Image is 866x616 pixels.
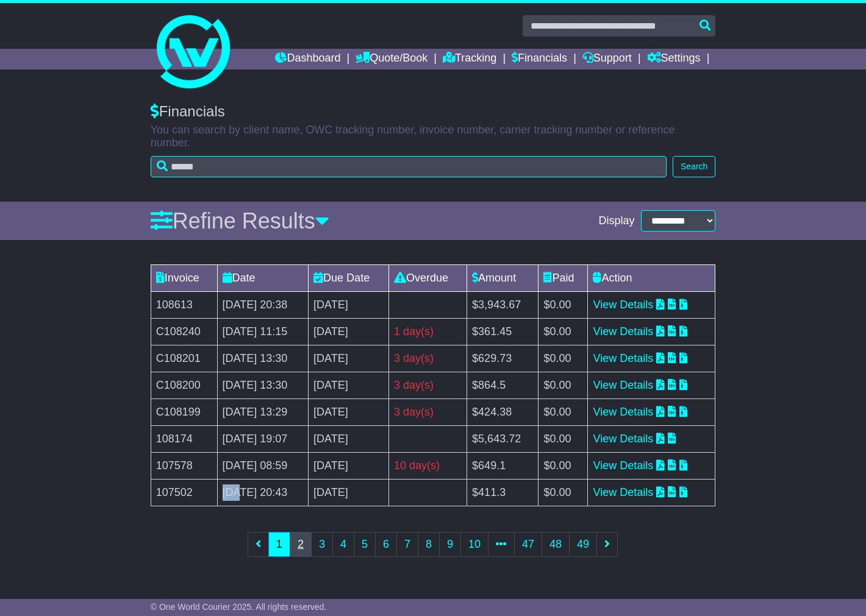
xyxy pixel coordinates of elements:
a: 5 [354,532,376,557]
a: 4 [332,532,354,557]
td: Amount [467,265,539,292]
td: $0.00 [539,292,588,319]
td: Paid [539,265,588,292]
a: 8 [418,532,440,557]
td: [DATE] 08:59 [217,453,309,480]
a: 2 [290,532,312,557]
a: Settings [647,49,701,69]
td: 107502 [151,480,217,506]
a: View Details [593,459,653,472]
div: 10 day(s) [394,458,462,474]
div: Financials [151,103,716,121]
td: Due Date [309,265,389,292]
td: [DATE] 20:38 [217,292,309,319]
td: 108174 [151,426,217,453]
a: Refine Results [151,208,329,233]
td: [DATE] [309,399,389,426]
td: [DATE] [309,480,389,506]
a: 7 [396,532,418,557]
span: © One World Courier 2025. All rights reserved. [151,602,327,612]
a: Quote/Book [356,49,428,69]
td: 107578 [151,453,217,480]
a: View Details [593,379,653,391]
div: 3 day(s) [394,377,462,394]
a: 1 [268,532,290,557]
td: $411.3 [467,480,539,506]
td: Overdue [388,265,467,292]
a: View Details [593,433,653,445]
td: $0.00 [539,319,588,345]
a: View Details [593,486,653,498]
td: C108240 [151,319,217,345]
div: 1 day(s) [394,324,462,340]
td: Date [217,265,309,292]
td: C108200 [151,372,217,399]
td: Invoice [151,265,217,292]
p: You can search by client name, OWC tracking number, invoice number, carrier tracking number or re... [151,124,716,150]
a: Financials [512,49,567,69]
td: C108199 [151,399,217,426]
td: $0.00 [539,480,588,506]
td: [DATE] [309,426,389,453]
td: $361.45 [467,319,539,345]
td: [DATE] [309,453,389,480]
a: 3 [311,532,333,557]
td: $864.5 [467,372,539,399]
td: C108201 [151,345,217,372]
a: View Details [593,325,653,338]
td: [DATE] 13:30 [217,345,309,372]
a: Tracking [443,49,496,69]
td: $649.1 [467,453,539,480]
a: 10 [460,532,488,557]
td: $629.73 [467,345,539,372]
td: [DATE] 11:15 [217,319,309,345]
td: Action [588,265,715,292]
td: [DATE] 13:29 [217,399,309,426]
td: $5,643.72 [467,426,539,453]
td: $0.00 [539,453,588,480]
td: [DATE] 13:30 [217,372,309,399]
td: $0.00 [539,426,588,453]
div: 3 day(s) [394,350,462,367]
a: 9 [439,532,461,557]
td: $3,943.67 [467,292,539,319]
td: $0.00 [539,345,588,372]
button: Search [673,156,715,177]
td: $0.00 [539,399,588,426]
a: 6 [375,532,397,557]
a: 47 [514,532,542,557]
td: $0.00 [539,372,588,399]
a: 48 [542,532,570,557]
td: [DATE] [309,319,389,345]
a: Support [582,49,632,69]
a: 49 [569,532,597,557]
span: Display [599,214,635,228]
a: View Details [593,406,653,418]
a: View Details [593,299,653,311]
a: Dashboard [275,49,340,69]
td: [DATE] [309,345,389,372]
td: [DATE] 20:43 [217,480,309,506]
td: [DATE] 19:07 [217,426,309,453]
td: [DATE] [309,372,389,399]
td: 108613 [151,292,217,319]
td: [DATE] [309,292,389,319]
a: View Details [593,352,653,364]
div: 3 day(s) [394,404,462,420]
td: $424.38 [467,399,539,426]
